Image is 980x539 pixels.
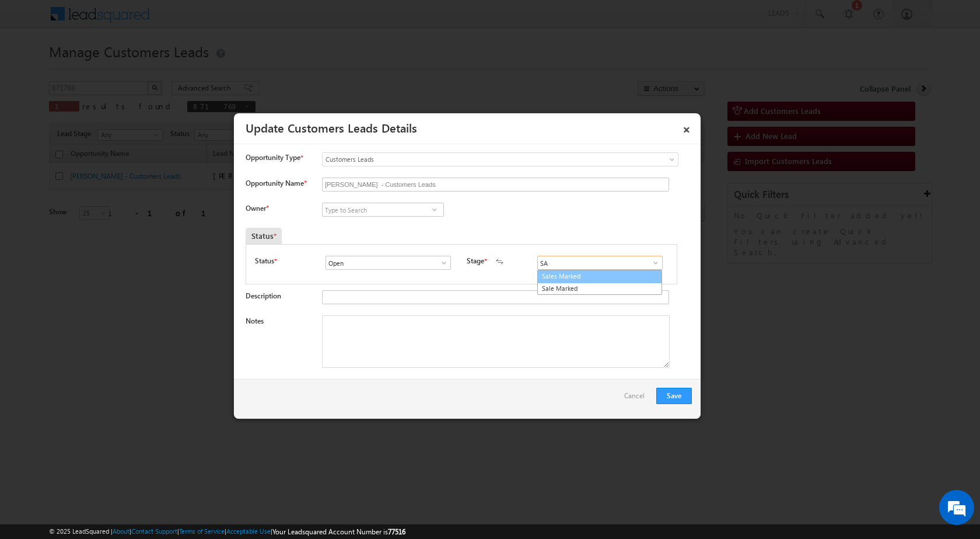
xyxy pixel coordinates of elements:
a: Contact Support [131,527,177,535]
input: Type to Search [537,256,663,270]
div: Minimize live chat window [191,6,219,34]
img: d_60004797649_company_0_60004797649 [20,61,49,76]
a: Acceptable Use [226,527,271,535]
a: Customers Leads [322,152,678,166]
a: Show All Items [427,204,442,215]
a: About [113,527,129,535]
a: Terms of Service [179,527,225,535]
input: raju.kathat@sgrlimited.in didn't match any item [322,203,444,217]
em: Start Chat [159,360,212,375]
a: Show All Items [645,257,660,269]
a: Sale Marked [538,283,661,295]
span: 77516 [388,527,405,536]
span: © 2025 LeadSquared | | | | | [49,526,405,537]
a: Update Customers Leads Details [246,119,417,135]
label: Owner [246,204,268,213]
span: Your Leadsquared Account Number is [272,527,405,536]
span: Opportunity Type [246,152,300,163]
button: Save [656,388,692,404]
div: Status [246,228,282,244]
a: Show All Items [433,257,448,269]
label: Status [255,256,274,266]
div: Chat with us now [61,61,196,76]
textarea: Type your message and hit 'Enter' [15,108,213,350]
a: Sales Marked [537,270,662,283]
label: Opportunity Name [246,179,306,187]
a: × [677,117,696,138]
span: Customers Leads [323,154,631,165]
input: Type to Search [325,256,451,270]
label: Notes [246,317,264,325]
label: Description [246,291,281,300]
label: Stage [467,256,484,266]
a: Cancel [624,388,650,410]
